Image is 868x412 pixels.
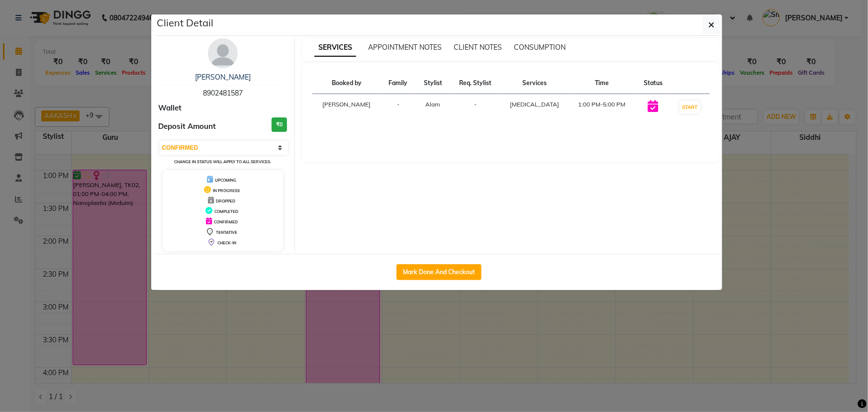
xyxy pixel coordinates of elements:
[381,73,415,94] th: Family
[208,38,238,68] img: avatar
[425,101,440,108] span: Alam
[159,121,216,132] span: Deposit Amount
[416,73,450,94] th: Stylist
[454,43,502,52] span: CLIENT NOTES
[500,73,568,94] th: Services
[450,94,500,121] td: -
[216,199,235,204] span: DROPPED
[312,94,381,121] td: [PERSON_NAME]
[569,73,636,94] th: Time
[214,219,238,224] span: CONFIRMED
[157,15,214,30] h5: Client Detail
[314,39,356,57] span: SERVICES
[514,43,566,52] span: CONSUMPTION
[450,73,500,94] th: Req. Stylist
[213,188,240,193] span: IN PROGRESS
[381,94,415,121] td: -
[174,159,271,164] small: Change in status will apply to all services.
[569,94,636,121] td: 1:00 PM-5:00 PM
[680,101,700,113] button: START
[217,240,236,245] span: CHECK-IN
[396,264,482,280] button: Mark Done And Checkout
[312,73,381,94] th: Booked by
[215,178,236,183] span: UPCOMING
[159,103,182,114] span: Wallet
[272,117,287,132] h3: ₹0
[506,100,562,109] div: [MEDICAL_DATA]
[195,73,251,82] a: [PERSON_NAME]
[203,89,243,98] span: 8902481587
[216,230,237,235] span: TENTATIVE
[368,43,442,52] span: APPOINTMENT NOTES
[636,73,671,94] th: Status
[214,209,238,214] span: COMPLETED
